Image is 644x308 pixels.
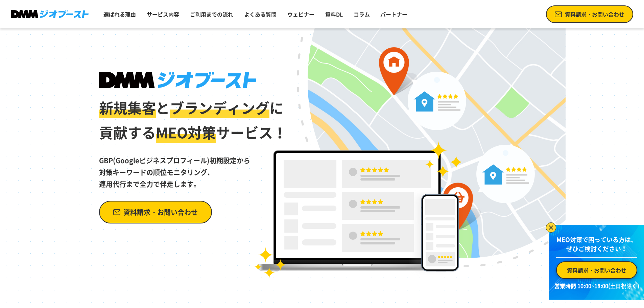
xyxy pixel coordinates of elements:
[556,235,637,258] p: MEO対策で困っている方は、 ぜひご検討ください！
[565,10,624,18] span: 資料請求・お問い合わせ
[99,72,288,145] h1: と に 貢献する サービス！
[156,122,216,143] span: MEO対策
[170,97,269,118] span: ブランディング
[546,5,633,23] a: 資料請求・お問い合わせ
[378,7,410,21] a: パートナー
[546,222,556,233] img: バナーを閉じる
[11,10,89,19] img: DMMジオブースト
[101,7,139,21] a: 選ばれる理由
[144,7,182,21] a: サービス内容
[567,266,626,274] span: 資料請求・お問い合わせ
[99,97,156,118] span: 新規集客
[351,7,373,21] a: コラム
[99,201,212,223] a: 資料請求・お問い合わせ
[187,7,236,21] a: ご利用までの流れ
[285,7,317,21] a: ウェビナー
[323,7,345,21] a: 資料DL
[99,145,288,190] p: GBP(Googleビジネスプロフィール)初期設定から 対策キーワードの順位モニタリング、 運用代行まで全力で伴走します。
[556,261,637,279] a: 資料請求・お問い合わせ
[553,282,640,290] p: 営業時間 10:00~18:00(土日祝除く)
[241,7,279,21] a: よくある質問
[123,206,198,218] span: 資料請求・お問い合わせ
[99,72,256,89] img: DMMジオブースト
